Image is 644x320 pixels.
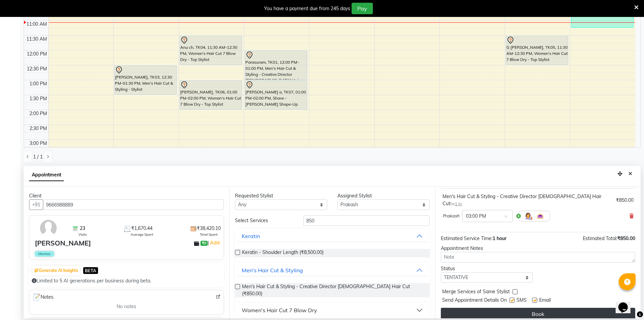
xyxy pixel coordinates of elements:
[230,217,298,224] div: Select Services
[180,81,242,109] div: [PERSON_NAME], TK06, 01:00 PM-02:00 PM, Women's Hair Cut 7 Blow Dry - Top Stylist
[200,241,208,246] span: ₹0
[442,297,507,305] span: Send Appointment Details On
[303,215,430,226] input: Search by service name
[28,125,48,132] div: 2:30 PM
[35,238,91,248] div: [PERSON_NAME]
[83,267,98,274] span: BETA
[238,304,427,316] button: Women's Hair Cut 7 Blow Dry
[238,230,427,242] button: Keratin
[442,288,510,297] span: Merge Services of Same Stylist
[208,239,221,247] span: |
[33,153,43,161] span: 1 / 1
[242,283,424,297] span: Men's Hair Cut & Styling - Creative Director [DEMOGRAPHIC_DATA] Hair Cut (₹850.00)
[493,235,506,241] span: 1 hour
[29,169,64,181] span: Appointment
[32,266,80,275] button: Generate AI Insights
[25,50,48,58] div: 12:00 PM
[450,201,462,206] small: for
[28,95,48,102] div: 1:30 PM
[455,201,462,206] span: 1 hr
[517,297,527,305] span: SMS
[242,249,324,257] span: Keratin - Shoulder Length (₹8,500.00)
[242,232,260,240] div: Keratin
[35,251,54,257] span: Member
[443,213,459,219] span: Prakash
[39,218,58,238] img: avatar
[25,21,48,28] div: 11:00 AM
[115,66,176,94] div: [PERSON_NAME], TK03, 12:30 PM-01:30 PM, Men's Hair Cut & Styling - Stylist
[29,192,224,199] div: Client
[616,197,634,204] div: ₹850.00
[617,235,635,241] span: ₹850.00
[242,266,303,274] div: Men's Hair Cut & Styling
[441,265,533,272] div: Status
[130,232,153,237] span: Average Spent
[131,225,152,232] span: ₹1,670.44
[180,36,242,65] div: Anu ch, TK04, 11:30 AM-12:30 PM, Women's Hair Cut 7 Blow Dry - Top Stylist
[117,303,136,310] span: No notes
[25,36,48,43] div: 11:30 AM
[245,51,307,80] div: Parasuram, TK01, 12:00 PM-01:00 PM, Men's Hair Cut & Styling - Creative Director [DEMOGRAPHIC_DAT...
[238,264,427,276] button: Men's Hair Cut & Styling
[441,245,635,252] div: Appointment Notes
[441,235,493,241] span: Estimated Service Time:
[625,169,635,179] button: Close
[443,193,613,207] div: Men's Hair Cut & Styling - Creative Director [DEMOGRAPHIC_DATA] Hair Cut
[506,36,568,65] div: G [PERSON_NAME], TK05, 11:30 AM-12:30 PM, Women's Hair Cut 7 Blow Dry - Top Stylist
[524,212,532,220] img: Hairdresser.png
[264,5,350,12] div: You have a payment due from 245 days
[352,3,373,14] button: Pay
[209,239,221,247] a: Add
[616,293,637,313] iframe: chat widget
[80,225,85,232] span: 23
[242,306,317,314] div: Women's Hair Cut 7 Blow Dry
[235,192,327,199] div: Requested Stylist
[197,225,221,232] span: ₹38,420.10
[583,235,617,241] span: Estimated Total:
[539,297,551,305] span: Email
[200,232,218,237] span: Total Spent
[32,293,53,302] span: Notes
[337,192,430,199] div: Assigned Stylist
[28,140,48,147] div: 3:00 PM
[25,65,48,72] div: 12:30 PM
[28,110,48,117] div: 2:00 PM
[43,199,224,210] input: Search by Name/Mobile/Email/Code
[245,81,307,109] div: [PERSON_NAME] a, TK07, 01:00 PM-02:00 PM, Shave - [PERSON_NAME] Shape-Up
[32,277,221,284] div: Limited to 5 AI generations per business during beta.
[28,80,48,87] div: 1:00 PM
[29,199,43,210] button: +91
[78,232,87,237] span: Visits
[441,308,635,320] button: Book
[536,212,544,220] img: Interior.png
